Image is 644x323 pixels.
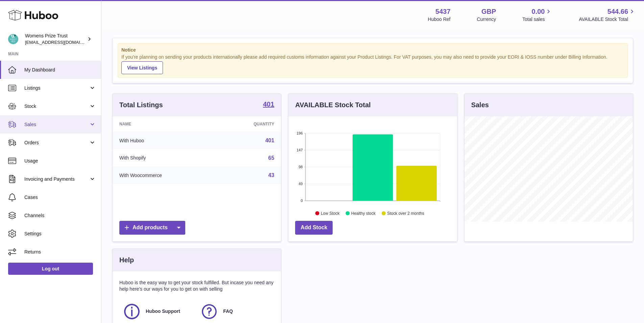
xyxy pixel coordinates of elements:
[24,121,89,128] span: Sales
[265,138,275,143] a: 401
[295,221,333,235] a: Add Stock
[428,16,451,23] div: Huboo Ref
[113,116,217,132] th: Name
[24,231,96,237] span: Settings
[522,16,552,23] span: Total sales
[121,54,624,74] div: If you're planning on sending your products internationally please add required customs informati...
[25,33,86,46] div: Womens Prize Trust
[301,199,303,203] text: 0
[321,211,340,215] text: Low Stock
[295,100,371,110] h3: AVAILABLE Stock Total
[24,140,89,146] span: Orders
[8,263,93,275] a: Log out
[24,212,96,219] span: Channels
[217,116,281,132] th: Quantity
[579,7,636,23] a: 544.66 AVAILABLE Stock Total
[223,308,233,315] span: FAQ
[146,308,180,315] span: Huboo Support
[24,85,89,91] span: Listings
[123,302,193,321] a: Huboo Support
[351,211,376,215] text: Healthy stock
[24,194,96,201] span: Cases
[299,165,303,169] text: 98
[119,280,274,292] p: Huboo is the easy way to get your stock fulfilled. But incase you need any help here's our ways f...
[481,7,496,16] strong: GBP
[113,167,217,184] td: With Woocommerce
[263,101,274,108] strong: 401
[24,249,96,255] span: Returns
[24,67,96,73] span: My Dashboard
[471,100,489,110] h3: Sales
[579,16,636,23] span: AVAILABLE Stock Total
[8,34,18,44] img: info@womensprizeforfiction.co.uk
[113,132,217,149] td: With Huboo
[119,221,185,235] a: Add products
[268,172,275,178] a: 43
[522,7,552,23] a: 0.00 Total sales
[387,211,424,215] text: Stock over 2 months
[121,47,624,53] strong: Notice
[119,100,163,110] h3: Total Listings
[121,61,163,74] a: View Listings
[24,176,89,182] span: Invoicing and Payments
[25,39,99,45] span: [EMAIL_ADDRESS][DOMAIN_NAME]
[113,149,217,167] td: With Shopify
[532,7,545,16] span: 0.00
[296,148,303,152] text: 147
[607,7,628,16] span: 544.66
[119,256,134,265] h3: Help
[268,155,275,161] a: 65
[299,182,303,186] text: 49
[435,7,451,16] strong: 5437
[24,158,96,164] span: Usage
[263,101,274,109] a: 401
[296,131,303,135] text: 196
[200,302,271,321] a: FAQ
[477,16,496,23] div: Currency
[24,103,89,110] span: Stock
